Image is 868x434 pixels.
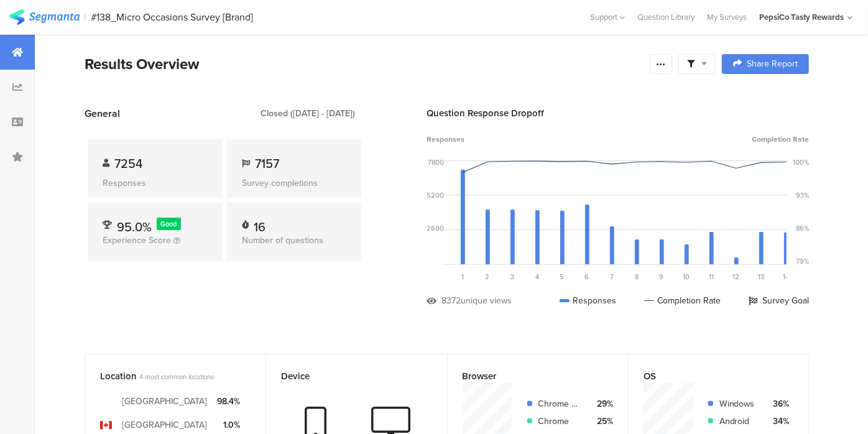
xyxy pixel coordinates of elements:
span: 1 [461,272,464,282]
div: #138_Micro Occasions Survey [Brand] [91,11,254,23]
span: 13 [758,272,764,282]
div: Completion Rate [644,294,721,307]
div: Windows [719,397,758,410]
div: Question Response Dropoff [427,106,809,120]
div: unique views [461,294,512,307]
div: | [85,10,86,24]
span: Experience Score [103,234,171,247]
div: Survey Goal [749,294,809,307]
span: 4 most common locations [139,372,214,382]
div: 98.4% [217,395,240,408]
span: General [85,106,120,121]
div: OS [644,369,773,383]
div: Location [100,369,230,383]
span: 95.0% [117,218,152,236]
div: Responses [560,294,616,307]
span: 4 [535,272,539,282]
div: 1.0% [217,418,240,432]
span: Number of questions [242,234,323,247]
div: [GEOGRAPHIC_DATA] [122,418,207,432]
span: 10 [683,272,690,282]
div: 93% [796,190,809,200]
div: Chrome [538,415,581,428]
span: 5 [560,272,565,282]
span: 11 [709,272,714,282]
div: 29% [591,397,613,410]
span: 7254 [114,154,142,173]
div: Browser [463,369,593,383]
div: 5200 [427,190,444,200]
div: Results Overview [85,53,644,75]
span: Completion Rate [752,134,809,145]
div: 16 [254,218,265,230]
div: 8372 [441,294,461,307]
span: 7157 [255,154,279,173]
span: 8 [635,272,639,282]
span: 2 [486,272,490,282]
div: Android [719,415,758,428]
div: [GEOGRAPHIC_DATA] [122,395,207,408]
div: 86% [796,223,809,233]
img: segmanta logo [9,9,80,25]
div: Responses [103,177,207,190]
div: 100% [793,157,809,167]
div: Support [590,7,625,27]
div: Survey completions [242,177,346,190]
div: PepsiCo Tasty Rewards [759,11,844,23]
span: 7 [610,272,614,282]
span: Good [161,219,177,229]
div: 25% [591,415,613,428]
span: 9 [660,272,664,282]
div: Device [281,369,411,383]
div: 2600 [427,223,444,233]
div: 36% [768,397,790,410]
a: Question Library [631,11,701,23]
span: 3 [510,272,514,282]
span: 6 [585,272,589,282]
a: My Surveys [701,11,753,23]
div: 34% [768,415,790,428]
span: Share Report [747,60,798,68]
div: Chrome Mobile [538,397,581,410]
span: 14 [783,272,789,282]
span: 12 [733,272,740,282]
span: Responses [427,134,464,145]
div: Closed ([DATE] - [DATE]) [261,107,355,120]
div: 79% [796,256,809,266]
div: 7800 [428,157,444,167]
